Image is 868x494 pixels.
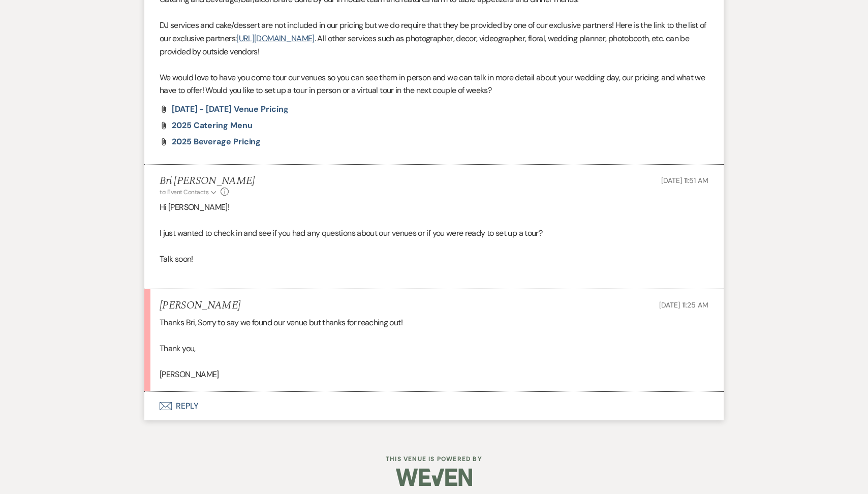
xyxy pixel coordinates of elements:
[661,176,708,185] span: [DATE] 11:51 AM
[236,33,314,44] a: [URL][DOMAIN_NAME]
[160,175,255,188] h5: Bri [PERSON_NAME]
[172,136,261,147] span: 2025 Beverage Pricing
[172,105,289,113] a: [DATE] - [DATE] Venue Pricing
[144,392,724,420] button: Reply
[160,71,708,97] p: We would love to have you come tour our venues so you can see them in person and we can talk in m...
[160,299,240,312] h5: [PERSON_NAME]
[160,19,708,58] p: DJ services and cake/dessert are not included in our pricing but we do require that they be provi...
[160,202,229,212] span: Hi [PERSON_NAME]!
[172,120,253,131] span: 2025 Catering Menu
[172,104,289,114] span: [DATE] - [DATE] Venue Pricing
[160,316,708,329] p: Thanks Bri, Sorry to say we found our venue but thanks for reaching out!
[172,138,261,146] a: 2025 Beverage Pricing
[160,368,708,381] p: [PERSON_NAME]
[160,254,193,264] span: Talk soon!
[160,342,708,355] p: Thank you,
[160,188,218,197] button: to: Event Contacts
[172,121,253,130] a: 2025 Catering Menu
[659,300,708,310] span: [DATE] 11:25 AM
[160,228,542,238] span: I just wanted to check in and see if you had any questions about our venues or if you were ready ...
[160,188,208,196] span: to: Event Contacts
